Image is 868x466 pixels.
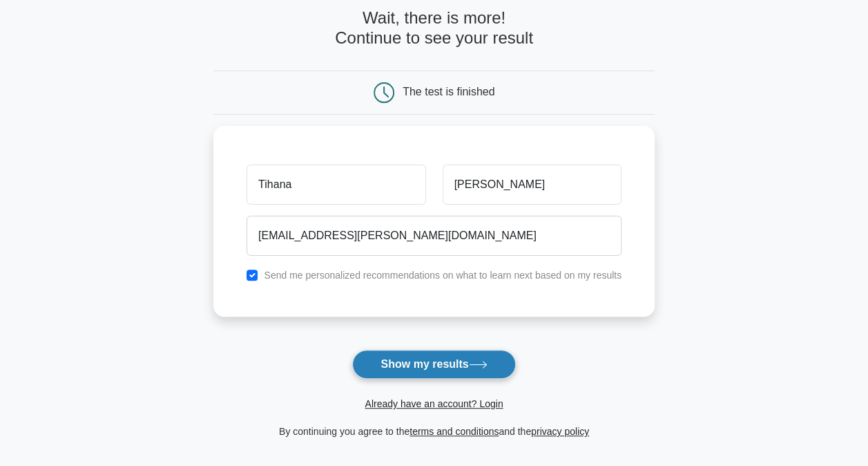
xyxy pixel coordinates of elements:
label: Send me personalized recommendations on what to learn next based on my results [264,270,621,281]
a: Already have an account? Login [365,398,503,409]
input: First name [247,165,425,205]
button: Show my results [352,350,515,379]
input: Email [247,216,621,256]
div: By continuing you agree to the and the [205,423,663,440]
div: The test is finished [403,86,494,97]
input: Last name [443,165,621,205]
h4: Wait, there is more! Continue to see your result [213,8,655,48]
a: privacy policy [531,426,589,437]
a: terms and conditions [409,426,499,437]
